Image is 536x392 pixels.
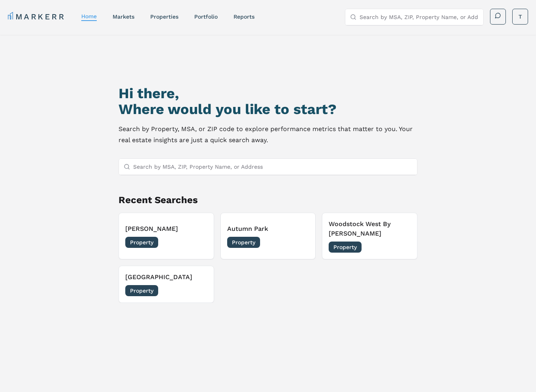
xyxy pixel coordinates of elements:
a: properties [150,13,178,20]
h2: Recent Searches [119,194,417,206]
button: Remove Mason Stuart[PERSON_NAME]Property[DATE] [119,213,214,259]
a: Portfolio [194,13,218,20]
a: MARKERR [8,11,65,22]
p: Search by Property, MSA, or ZIP code to explore performance metrics that matter to you. Your real... [119,124,417,146]
span: Property [125,285,158,296]
span: Property [125,237,158,248]
button: Remove Fifth Street Place[GEOGRAPHIC_DATA]Property[DATE] [119,266,214,303]
span: [DATE] [393,243,411,251]
span: T [519,13,522,21]
input: Search by MSA, ZIP, Property Name, or Address [360,9,479,25]
button: Remove Woodstock West By WaltonWoodstock West By [PERSON_NAME]Property[DATE] [322,213,417,259]
span: Property [227,237,260,248]
button: T [512,9,528,25]
button: Remove Autumn ParkAutumn ParkProperty[DATE] [220,213,316,259]
span: [DATE] [190,287,207,295]
h3: [GEOGRAPHIC_DATA] [125,272,207,282]
h3: Woodstock West By [PERSON_NAME] [329,219,411,238]
h1: Hi there, [119,86,417,101]
span: Property [329,242,362,253]
span: [DATE] [291,238,309,246]
a: home [81,13,97,19]
a: markets [113,13,134,20]
input: Search by MSA, ZIP, Property Name, or Address [133,159,412,175]
h2: Where would you like to start? [119,101,417,117]
span: [DATE] [190,238,207,246]
a: reports [234,13,255,20]
h3: Autumn Park [227,224,309,234]
h3: [PERSON_NAME] [125,224,207,234]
